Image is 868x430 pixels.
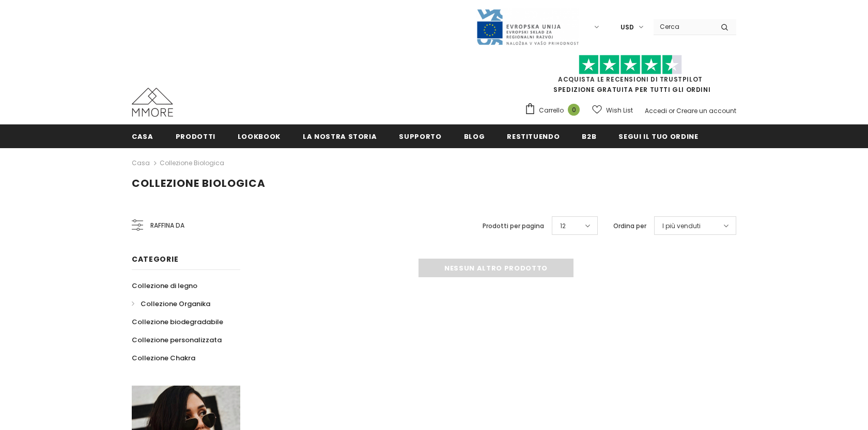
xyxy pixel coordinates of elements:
[464,132,485,141] span: Blog
[132,124,153,148] a: Casa
[568,104,580,116] span: 0
[524,59,736,94] span: SPEDIZIONE GRATUITA PER TUTTI GLI ORDINI
[303,132,377,141] span: La nostra storia
[621,22,634,33] span: USD
[476,22,579,31] a: Javni Razpis
[676,106,736,115] a: Creare un account
[483,221,544,231] label: Prodotti per pagina
[539,105,564,116] span: Carrello
[160,158,224,167] a: Collezione biologica
[654,19,713,34] input: Search Site
[303,124,377,148] a: La nostra storia
[132,254,178,264] span: Categorie
[579,55,682,75] img: Fidati di Pilot Stars
[582,124,596,148] a: B2B
[662,221,701,231] span: I più venduti
[132,176,266,190] span: Collezione biologica
[150,220,184,231] span: Raffina da
[132,157,150,169] a: Casa
[132,313,223,331] a: Collezione biodegradabile
[238,132,281,141] span: Lookbook
[524,103,585,118] a: Carrello 0
[507,124,560,148] a: Restituendo
[464,124,485,148] a: Blog
[558,75,703,84] a: Acquista le recensioni di TrustPilot
[132,317,223,327] span: Collezione biodegradabile
[132,295,210,313] a: Collezione Organika
[582,132,596,141] span: B2B
[645,106,667,115] a: Accedi
[507,132,560,141] span: Restituendo
[132,331,222,349] a: Collezione personalizzata
[132,88,173,117] img: Casi MMORE
[476,8,579,46] img: Javni Razpis
[176,124,215,148] a: Prodotti
[132,281,197,291] span: Collezione di legno
[132,132,153,141] span: Casa
[669,106,675,115] span: or
[613,221,646,231] label: Ordina per
[399,132,441,141] span: supporto
[176,132,215,141] span: Prodotti
[560,221,566,231] span: 12
[132,353,195,363] span: Collezione Chakra
[132,349,195,367] a: Collezione Chakra
[618,124,698,148] a: Segui il tuo ordine
[141,299,210,309] span: Collezione Organika
[399,124,441,148] a: supporto
[132,335,222,345] span: Collezione personalizzata
[238,124,281,148] a: Lookbook
[592,101,633,119] a: Wish List
[618,132,698,141] span: Segui il tuo ordine
[132,277,197,295] a: Collezione di legno
[606,105,633,116] span: Wish List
